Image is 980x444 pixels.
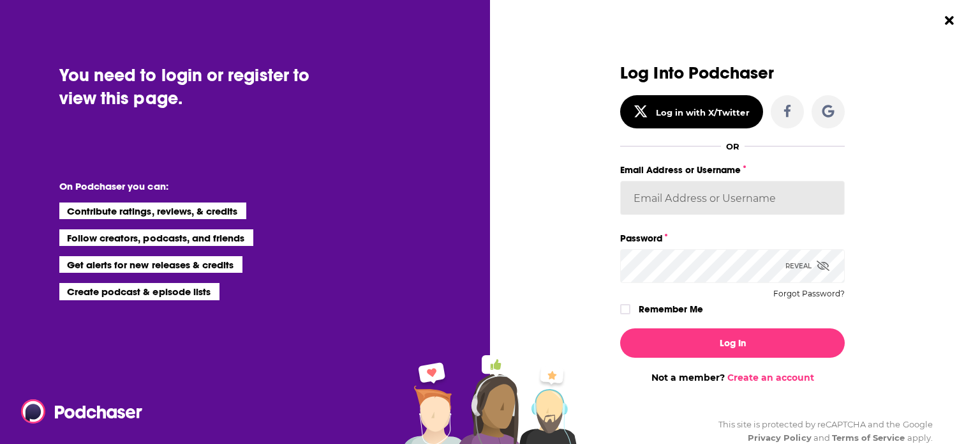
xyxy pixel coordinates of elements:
div: Log in with X/Twitter [656,107,750,118]
div: Not a member? [620,372,845,383]
label: Password [620,230,845,247]
a: Podchaser - Follow, Share and Rate Podcasts [21,399,133,424]
div: Reveal [785,249,829,283]
li: Follow creators, podcasts, and friends [59,229,254,246]
li: On Podchaser you can: [59,180,315,192]
button: Forgot Password? [773,289,845,298]
h3: Log Into Podchaser [620,64,845,82]
button: Log in with X/Twitter [620,95,763,128]
img: Podchaser - Follow, Share and Rate Podcasts [21,399,144,424]
a: Terms of Service [832,433,905,443]
a: Create an account [727,372,814,383]
label: Remember Me [639,301,703,318]
label: Email Address or Username [620,162,845,178]
div: You need to login or register to view this page. [59,64,350,110]
li: Get alerts for new releases & credits [59,256,242,273]
button: Close Button [937,8,961,33]
input: Email Address or Username [620,181,845,215]
div: OR [726,141,739,151]
a: Privacy Policy [748,433,812,443]
li: Contribute ratings, reviews, & credits [59,203,247,219]
button: Log In [620,328,845,358]
li: Create podcast & episode lists [59,283,219,300]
